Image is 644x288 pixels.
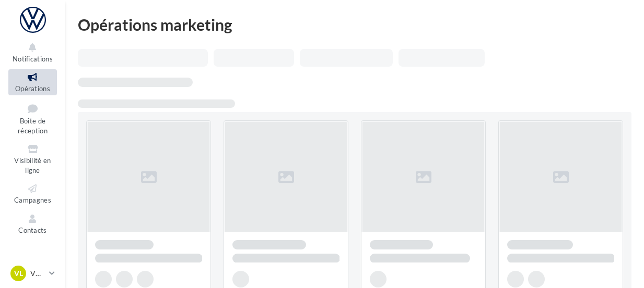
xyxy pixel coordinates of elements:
button: Notifications [8,40,57,65]
span: Campagnes [14,196,51,204]
a: Campagnes [8,181,57,206]
span: Boîte de réception [18,117,48,135]
span: Contacts [18,226,47,234]
a: Visibilité en ligne [8,141,57,177]
span: Notifications [13,55,53,63]
span: VL [14,268,23,279]
span: Opérations [15,84,50,93]
a: Boîte de réception [8,99,57,137]
p: VW LAON [30,268,45,279]
a: VL VW LAON [8,264,57,283]
span: Visibilité en ligne [14,156,51,174]
a: Opérations [8,69,57,95]
div: Opérations marketing [78,17,631,32]
a: Contacts [8,211,57,236]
